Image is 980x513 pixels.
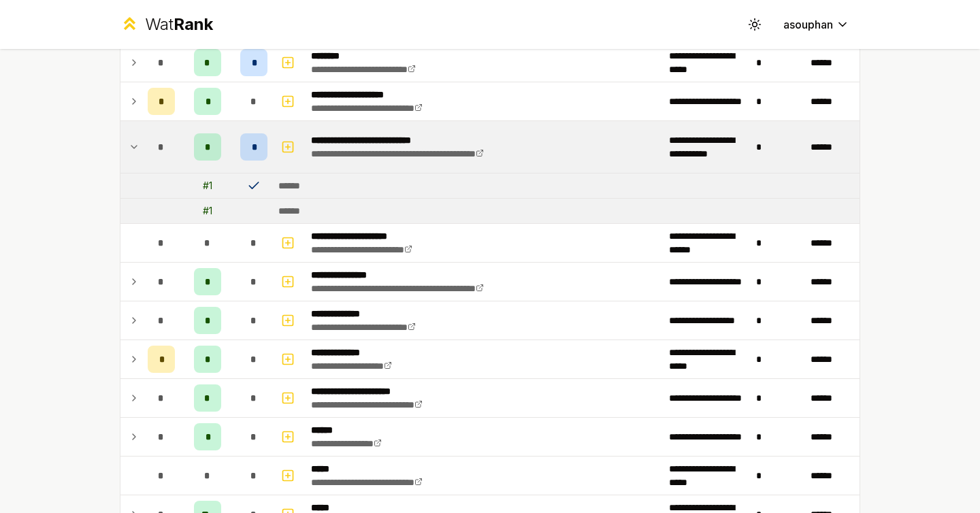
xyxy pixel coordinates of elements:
span: Rank [174,14,213,34]
div: # 1 [203,179,212,193]
div: # 1 [203,204,212,218]
a: WatRank [120,14,213,35]
span: asouphan [783,16,833,33]
button: asouphan [772,12,860,37]
div: Wat [145,14,213,35]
